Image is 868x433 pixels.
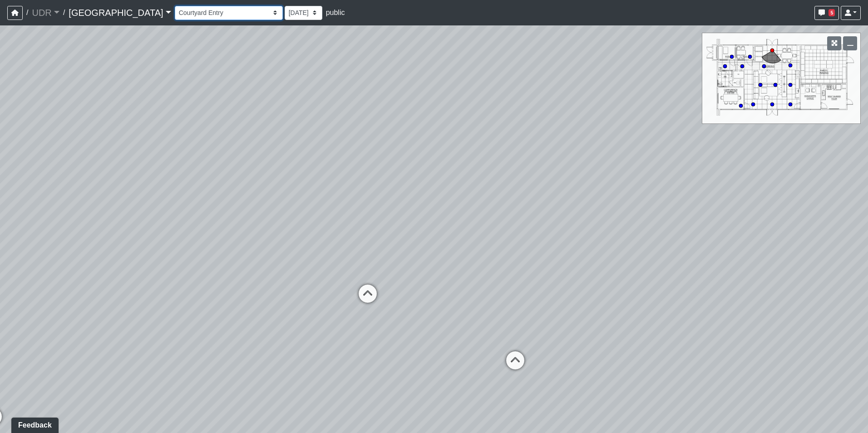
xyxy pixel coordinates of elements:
iframe: Ybug feedback widget [7,415,60,433]
a: UDR [32,4,59,22]
span: / [59,4,69,22]
span: / [23,4,32,22]
span: public [326,9,345,16]
a: [GEOGRAPHIC_DATA] [69,4,171,22]
span: 5 [829,9,835,16]
button: 5 [814,6,839,20]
